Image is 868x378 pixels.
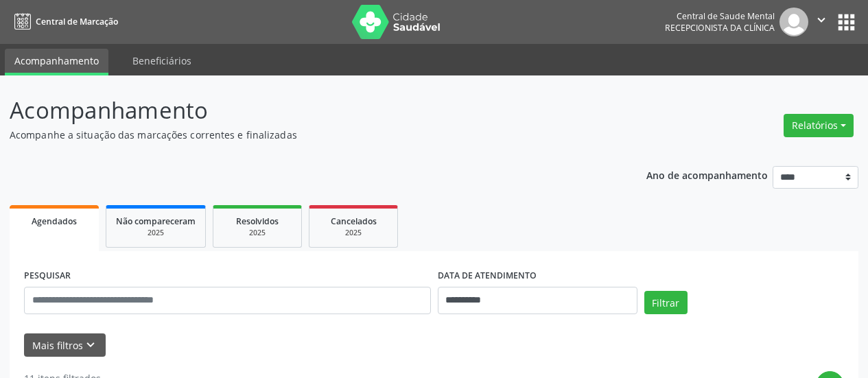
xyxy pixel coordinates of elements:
[236,215,279,227] span: Resolvidos
[32,215,77,227] span: Agendados
[814,12,829,27] i: 
[331,215,377,227] span: Cancelados
[779,8,808,36] img: img
[36,16,118,27] span: Central de Marcação
[644,291,688,314] button: Filtrar
[10,128,604,142] p: Acompanhe a situação das marcações correntes e finalizadas
[123,49,201,73] a: Beneficiários
[319,228,388,238] div: 2025
[223,228,292,238] div: 2025
[10,93,604,128] p: Acompanhamento
[24,333,106,357] button: Mais filtroskeyboard_arrow_down
[438,265,537,287] label: DATA DE ATENDIMENTO
[808,8,834,36] button: 
[665,22,775,34] span: Recepcionista da clínica
[83,338,98,353] i: keyboard_arrow_down
[10,10,118,33] a: Central de Marcação
[24,265,71,287] label: PESQUISAR
[646,166,768,183] p: Ano de acompanhamento
[116,228,196,238] div: 2025
[665,10,775,22] div: Central de Saude Mental
[5,49,108,75] a: Acompanhamento
[834,10,858,34] button: apps
[784,114,854,137] button: Relatórios
[116,215,196,227] span: Não compareceram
